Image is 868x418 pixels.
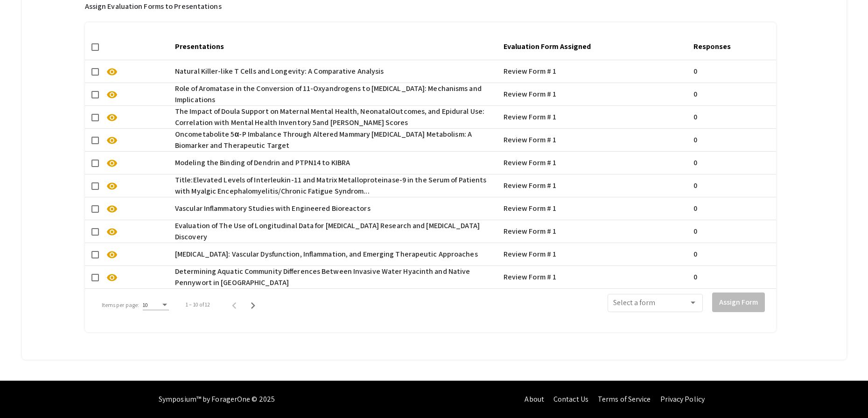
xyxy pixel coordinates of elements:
[244,295,262,314] button: Next page
[106,203,118,215] span: visibility
[103,268,121,286] button: visibility
[690,220,776,243] mat-cell: 0
[175,266,496,288] span: Determining Aquatic Community Differences Between Invasive Water Hyacinth and Native Pennywort in...
[143,302,169,308] mat-select: Items per page:
[106,66,118,77] span: visibility
[103,222,121,241] button: visibility
[103,108,121,126] button: visibility
[175,83,496,105] span: Role of Aromatase in the Conversion of 11-Oxyandrogens to [MEDICAL_DATA]: Mechanisms and Implicat...
[85,2,777,11] h6: Assign Evaluation Forms to Presentations
[106,272,118,283] span: visibility
[175,203,371,214] span: Vascular Inflammatory Studies with Engineered Bioreactors
[7,376,40,411] iframe: Chat
[106,135,118,146] span: visibility
[693,41,739,52] div: Responses
[175,41,232,52] div: Presentations
[103,62,121,81] button: visibility
[96,292,424,318] mat-paginator: Select page
[693,41,731,52] div: Responses
[690,243,776,265] mat-cell: 0
[225,295,244,314] button: Previous page
[500,243,690,265] mat-cell: Review Form # 1
[103,176,121,195] button: visibility
[175,174,496,197] span: Title:Elevated Levels of Interleukin-11 and Matrix Metalloproteinase-9 in the Serum of Patients w...
[103,153,121,172] button: visibility
[106,226,118,237] span: visibility
[175,129,496,151] span: Oncometabolite 5α-P Imbalance Through Altered Mammary [MEDICAL_DATA] Metabolism: A Biomarker and ...
[175,220,496,243] span: Evaluation of The Use of Longitudinal Data for [MEDICAL_DATA] Research and [MEDICAL_DATA] Discovery
[690,174,776,197] mat-cell: 0
[553,394,588,404] a: Contact Us
[500,129,690,151] mat-cell: Review Form # 1
[175,249,478,260] span: [MEDICAL_DATA]: Vascular Dysfunction, Inflammation, and Emerging Therapeutic Approaches
[504,41,591,52] div: Evaluation Form Assigned
[106,181,118,192] span: visibility
[500,152,690,174] mat-cell: Review Form # 1
[103,245,121,264] button: visibility
[500,83,690,105] mat-cell: Review Form # 1
[500,220,690,243] mat-cell: Review Form # 1
[186,300,210,309] div: 1 – 10 of 12
[159,381,275,418] div: Symposium™ by ForagerOne © 2025
[525,394,544,404] a: About
[175,41,224,52] div: Presentations
[690,197,776,220] mat-cell: 0
[102,301,140,309] div: Items per page:
[103,85,121,104] button: visibility
[103,199,121,218] button: visibility
[106,89,118,100] span: visibility
[500,106,690,128] mat-cell: Review Form # 1
[175,157,350,168] span: Modeling the Binding of Dendrin and PTPN14 to KIBRA
[175,106,496,128] span: The Impact of Doula Support on Maternal Mental Health, NeonatalOutcomes, and Epidural Use: Correl...
[690,60,776,83] mat-cell: 0
[143,301,148,308] span: 10
[504,41,599,52] div: Evaluation Form Assigned
[500,197,690,220] mat-cell: Review Form # 1
[690,83,776,105] mat-cell: 0
[103,131,121,149] button: visibility
[690,129,776,151] mat-cell: 0
[712,293,765,312] button: Assign Form
[690,152,776,174] mat-cell: 0
[106,112,118,123] span: visibility
[500,174,690,197] mat-cell: Review Form # 1
[500,266,690,288] mat-cell: Review Form # 1
[175,66,384,77] span: Natural Killer-like T Cells and Longevity: A Comparative Analysis
[690,266,776,288] mat-cell: 0
[106,249,118,260] span: visibility
[500,60,690,83] mat-cell: Review Form # 1
[660,394,705,404] a: Privacy Policy
[690,106,776,128] mat-cell: 0
[106,158,118,169] span: visibility
[598,394,651,404] a: Terms of Service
